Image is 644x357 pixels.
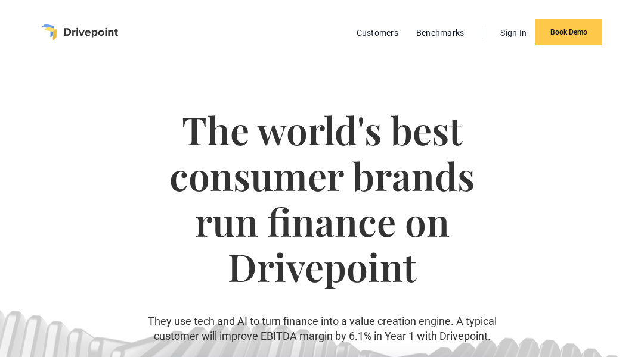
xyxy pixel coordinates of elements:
[535,19,602,45] a: Book Demo
[410,25,470,40] a: Benchmarks
[143,314,501,343] p: They use tech and AI to turn finance into a value creation engine. A typical customer will improv...
[494,25,532,40] a: Sign In
[143,107,501,314] h1: The world's best consumer brands run finance on Drivepoint
[42,24,118,40] a: home
[351,25,404,40] a: Customers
